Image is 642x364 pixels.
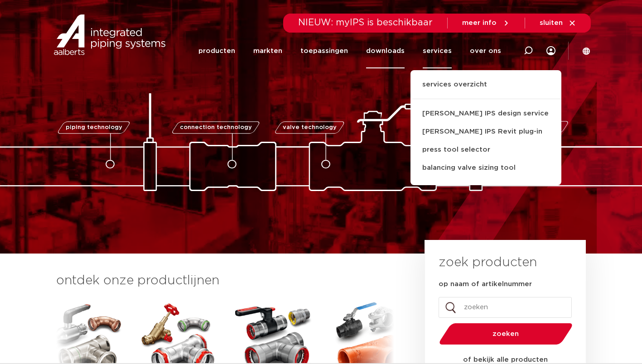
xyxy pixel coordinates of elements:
[410,159,561,177] a: balancing valve sizing tool
[463,356,548,363] strong: of bekijk alle producten
[470,34,501,68] a: over ons
[366,34,405,68] a: downloads
[300,34,348,68] a: toepassingen
[439,297,572,318] input: zoeken
[462,19,510,27] a: meer info
[540,19,563,26] span: sluiten
[253,34,282,68] a: markten
[66,125,122,130] span: piping technology
[410,141,561,159] a: press tool selector
[463,330,549,337] span: zoeken
[198,34,501,68] nav: Menu
[435,322,576,345] button: zoeken
[410,105,561,123] a: [PERSON_NAME] IPS design service
[56,272,394,290] h3: ontdek onze productlijnen
[198,34,235,68] a: producten
[540,19,576,27] a: sluiten
[439,280,532,289] label: op naam of artikelnummer
[298,18,433,27] span: NIEUW: myIPS is beschikbaar
[179,125,251,130] span: connection technology
[462,19,497,26] span: meer info
[410,79,561,99] a: services overzicht
[423,34,452,68] a: services
[439,254,537,272] h3: zoek producten
[283,125,337,130] span: valve technology
[410,123,561,141] a: [PERSON_NAME] IPS Revit plug-in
